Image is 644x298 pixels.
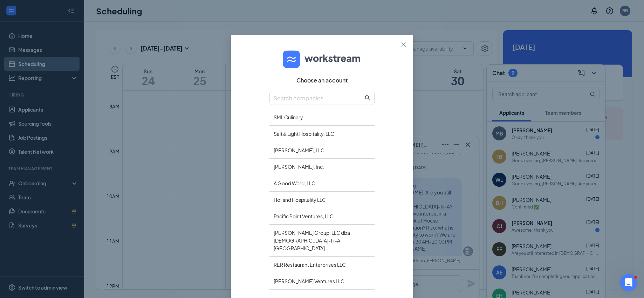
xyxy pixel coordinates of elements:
[274,94,363,102] input: Search companies
[269,126,375,142] div: Salt & Light Hospitality, LLC
[269,142,375,159] div: [PERSON_NAME], LLC
[269,175,375,192] div: A Good Word, LLC
[283,51,361,68] img: logo
[401,42,406,47] span: close
[269,192,375,208] div: Holland Hospitality LLC
[365,95,370,101] span: search
[394,35,413,54] button: Close
[269,257,375,273] div: RER Restaurant Enterprises LLC
[620,274,637,291] iframe: Intercom live chat
[269,225,375,257] div: [PERSON_NAME] Group, LLC dba [DEMOGRAPHIC_DATA]-fil-A [GEOGRAPHIC_DATA]
[296,77,348,84] span: Choose an account
[269,208,375,225] div: Pacific Point Ventures, LLC
[269,109,375,126] div: SML Culinary
[269,159,375,175] div: [PERSON_NAME], Inc.
[269,273,375,290] div: [PERSON_NAME] Ventures LLC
